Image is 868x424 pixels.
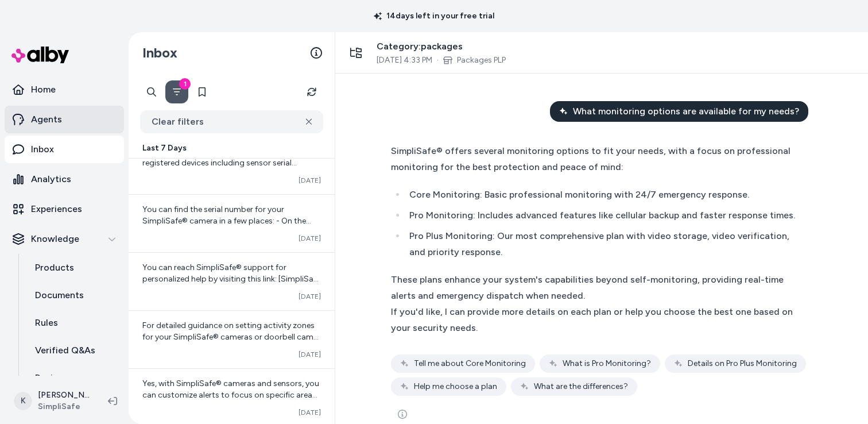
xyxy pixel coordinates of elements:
p: [PERSON_NAME] [38,390,90,401]
span: Category: packages [377,40,506,53]
button: Filter [165,80,188,103]
span: What is Pro Monitoring? [563,358,651,369]
span: Help me choose a plan [414,381,497,392]
a: Inbox [5,136,124,163]
span: Tell me about Core Monitoring [414,358,526,369]
a: Experiences [5,195,124,223]
span: [DATE] [299,408,321,417]
span: [DATE] [299,350,321,359]
span: [DATE] [299,234,321,243]
span: SimpliSafe [38,401,90,413]
a: Reviews [24,364,124,392]
button: K[PERSON_NAME]SimpliSafe [7,383,99,419]
li: Core Monitoring: Basic professional monitoring with 24/7 emergency response. [406,187,801,203]
img: alby Logo [11,47,69,63]
a: To check your SimpliSafe account and find your registered devices including sensor serial numbers... [129,136,335,194]
p: Experiences [31,202,82,216]
button: Knowledge [5,225,124,253]
span: [DATE] [299,292,321,301]
p: Documents [35,288,84,302]
p: Products [35,261,74,275]
li: Pro Monitoring: Includes advanced features like cellular backup and faster response times. [406,207,801,223]
span: K [14,392,32,410]
li: Pro Plus Monitoring: Our most comprehensive plan with video storage, video verification, and prio... [406,228,801,260]
p: Rules [35,316,58,330]
div: If you'd like, I can provide more details on each plan or help you choose the best one based on y... [391,304,801,336]
button: Clear filters [140,110,323,133]
a: Analytics [5,165,124,193]
div: SimpliSafe® offers several monitoring options to fit your needs, with a focus on professional mon... [391,143,801,175]
p: Analytics [31,172,71,186]
p: Knowledge [31,232,79,246]
span: · [437,55,439,66]
div: These plans enhance your system's capabilities beyond self-monitoring, providing real-time alerts... [391,272,801,304]
a: Verified Q&As [24,337,124,364]
a: Home [5,76,124,103]
span: What are the differences? [534,381,628,392]
p: Inbox [31,142,54,156]
a: For detailed guidance on setting activity zones for your SimpliSafe® cameras or doorbell cams, pl... [129,310,335,368]
a: Documents [24,282,124,309]
span: You can find the serial number for your SimpliSafe® camera in a few places: - On the camera itsel... [142,205,321,329]
p: Home [31,83,56,97]
span: Details on Pro Plus Monitoring [688,358,797,369]
span: You can reach SimpliSafe® support for personalized help by visiting this link: [SimpliSafe Suppor... [142,263,320,330]
span: [DATE] [299,176,321,185]
a: Agents [5,106,124,133]
a: You can reach SimpliSafe® support for personalized help by visiting this link: [SimpliSafe Suppor... [129,252,335,310]
span: Last 7 Days [142,142,187,154]
p: 14 days left in your free trial [367,10,501,22]
span: What monitoring options are available for my needs? [573,105,799,118]
a: You can find the serial number for your SimpliSafe® camera in a few places: - On the camera itsel... [129,194,335,252]
a: Packages PLP [457,55,506,66]
a: Rules [24,309,124,337]
p: Agents [31,113,62,126]
button: Refresh [300,80,323,103]
h2: Inbox [142,44,177,61]
p: Verified Q&As [35,344,95,357]
span: [DATE] 4:33 PM [377,55,432,66]
p: Reviews [35,371,70,385]
a: Products [24,254,124,282]
div: 1 [179,78,191,90]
